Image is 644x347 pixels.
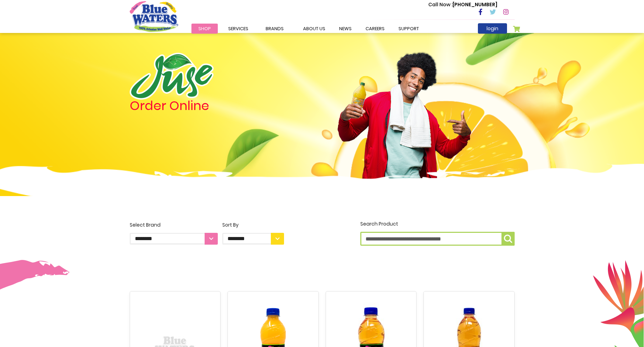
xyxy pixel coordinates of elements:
[428,1,497,8] p: [PHONE_NUMBER]
[501,232,515,246] button: Search Product
[360,220,515,246] label: Search Product
[222,233,284,245] select: Sort By
[360,232,515,246] input: Search Product
[296,24,332,34] a: about us
[337,40,472,188] img: man.png
[130,1,178,32] a: store logo
[332,24,359,34] a: News
[130,100,284,112] h4: Order Online
[130,233,218,245] select: Select Brand
[130,221,218,245] label: Select Brand
[392,24,426,34] a: support
[359,24,392,34] a: careers
[198,25,211,32] span: Shop
[228,25,248,32] span: Services
[478,23,507,34] a: login
[428,1,453,8] span: Call Now :
[130,53,214,100] img: logo
[266,25,284,32] span: Brands
[504,235,512,243] img: search-icon.png
[222,221,284,229] div: Sort By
